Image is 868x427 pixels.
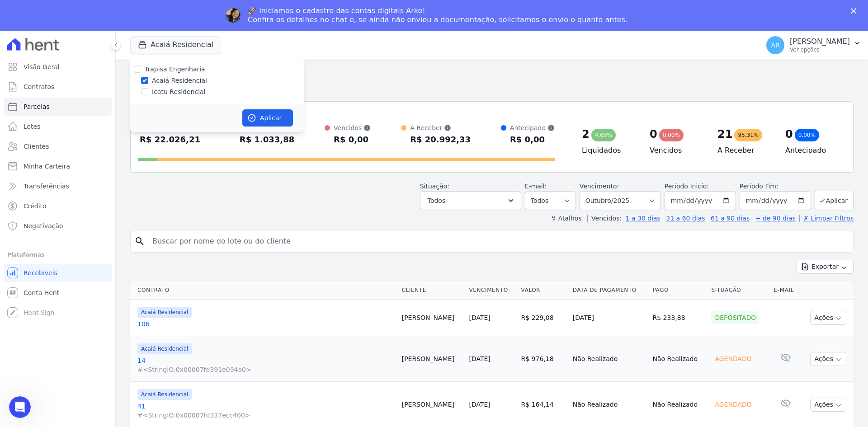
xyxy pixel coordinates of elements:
div: R$ 1.033,88 [240,132,294,147]
button: AR [PERSON_NAME] Ver opções [759,33,868,58]
span: Crédito [24,202,47,211]
div: Agendado [711,398,755,411]
a: Minha Carteira [4,157,112,175]
a: 31 a 60 dias [666,215,705,222]
td: [PERSON_NAME] [398,336,466,382]
label: Vencidos: [587,215,622,222]
a: Conta Hent [4,284,112,302]
h2: Parcelas [130,67,854,83]
h4: Liquidados [582,145,635,156]
button: Ações [810,311,846,325]
a: 61 a 90 dias [711,215,750,222]
a: [DATE] [469,314,490,321]
a: + de 90 dias [755,215,796,222]
span: Clientes [24,142,49,151]
h4: A Receber [717,145,771,156]
div: Vencidos [334,123,371,132]
iframe: Intercom live chat [9,396,31,418]
button: Aplicar [815,191,854,210]
span: #<StringIO:0x00007fd391e094a0> [137,365,395,374]
div: Agendado [711,352,755,365]
p: [PERSON_NAME] [790,37,850,46]
div: R$ 20.992,33 [410,132,471,147]
label: Período Fim: [740,182,811,191]
a: Clientes [4,137,112,155]
th: Cliente [398,281,466,300]
span: Transferências [24,182,69,191]
a: ✗ Limpar Filtros [799,215,854,222]
a: 14#<StringIO:0x00007fd391e094a0> [137,356,395,374]
div: 🚀 Iniciamos o cadastro das contas digitais Arke! Confira os detalhes no chat e, se ainda não envi... [248,6,627,24]
a: [DATE] [469,401,490,408]
div: 95,31% [734,129,762,141]
th: E-mail [770,281,801,300]
a: 1 a 30 dias [626,215,660,222]
div: Plataformas [7,249,108,260]
button: Exportar [797,260,854,274]
a: Lotes [4,117,112,136]
button: Todos [420,191,521,210]
a: Parcelas [4,98,112,116]
th: Valor [518,281,569,300]
span: #<StringIO:0x00007fd337ecc400> [137,411,395,420]
label: Situação: [420,183,449,190]
label: E-mail: [525,183,547,190]
button: Acaiá Residencial [130,36,221,53]
span: Acaiá Residencial [137,307,192,318]
label: Icatu Residencial [152,87,206,97]
td: [PERSON_NAME] [398,300,466,336]
input: Buscar por nome do lote ou do cliente [147,232,849,250]
a: Negativação [4,217,112,235]
p: Ver opções [790,46,850,53]
div: R$ 22.026,21 [140,132,200,147]
img: Profile image for Adriane [226,8,241,23]
span: AR [771,42,779,48]
a: Recebíveis [4,264,112,282]
label: Trapisa Engenharia [145,66,205,73]
label: Acaiá Residencial [152,76,207,85]
a: [DATE] [469,355,490,362]
th: Situação [708,281,770,300]
td: [DATE] [569,300,649,336]
div: 0,00% [659,129,684,141]
span: Conta Hent [24,288,59,297]
td: R$ 976,18 [518,336,569,382]
div: Fechar [851,8,860,14]
button: Ações [810,352,846,366]
span: Contratos [24,82,54,91]
span: Recebíveis [24,268,57,277]
span: Acaiá Residencial [137,343,192,354]
label: ↯ Atalhos [551,215,581,222]
div: 0 [650,127,657,141]
th: Pago [649,281,708,300]
a: Visão Geral [4,58,112,76]
div: 2 [582,127,590,141]
div: 0,00% [795,129,819,141]
span: Acaiá Residencial [137,389,192,400]
td: R$ 229,08 [518,300,569,336]
td: Não Realizado [649,336,708,382]
h4: Antecipado [785,145,839,156]
div: R$ 0,00 [334,132,371,147]
td: Não Realizado [569,336,649,382]
span: Parcelas [24,102,50,111]
a: Crédito [4,197,112,215]
label: Vencimento: [580,183,619,190]
a: Contratos [4,78,112,96]
button: Ações [810,398,846,412]
th: Contrato [130,281,398,300]
span: Minha Carteira [24,162,70,171]
div: 4,69% [591,129,616,141]
a: Transferências [4,177,112,195]
a: 41#<StringIO:0x00007fd337ecc400> [137,402,395,420]
span: Negativação [24,221,63,230]
span: Todos [428,195,445,206]
i: search [134,236,145,247]
div: 21 [717,127,732,141]
h4: Vencidos [650,145,703,156]
span: Visão Geral [24,62,60,71]
a: 106 [137,319,395,328]
th: Data de Pagamento [569,281,649,300]
label: Período Inicío: [665,183,709,190]
td: R$ 233,88 [649,300,708,336]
